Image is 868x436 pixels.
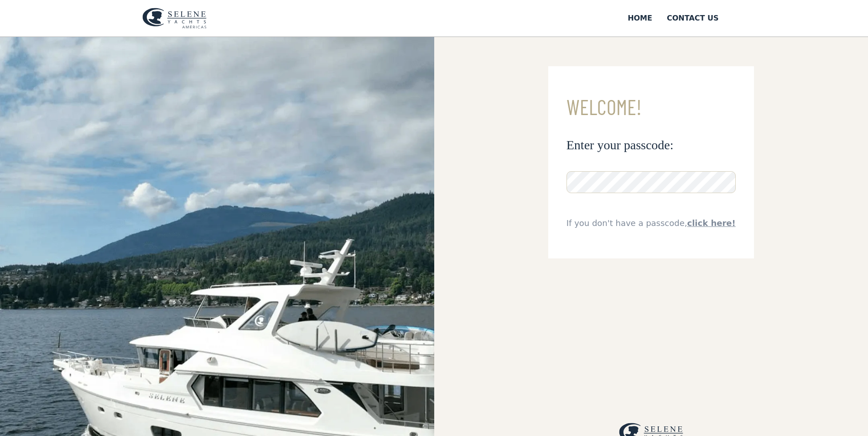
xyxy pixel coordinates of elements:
div: If you don't have a passcode, [567,217,736,229]
div: Contact US [667,13,719,24]
a: click here! [687,218,735,228]
h3: Welcome! [567,95,736,119]
form: Email Form [548,66,754,258]
div: Home [628,13,652,24]
h3: Enter your passcode: [567,137,736,153]
img: logo [142,8,207,29]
